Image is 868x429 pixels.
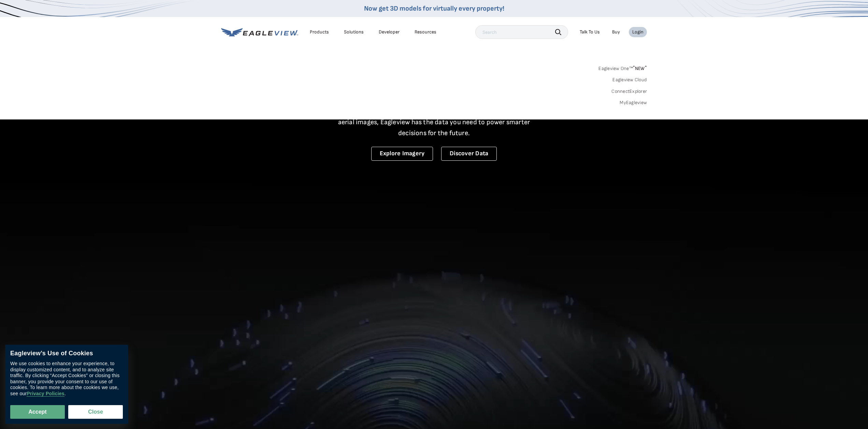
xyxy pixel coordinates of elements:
[441,147,497,161] a: Discover Data
[415,29,436,35] div: Resources
[379,29,400,35] a: Developer
[612,77,647,83] a: Eagleview Cloud
[27,391,64,397] a: Privacy Policies
[330,106,538,139] p: A new era starts here. Built on more than 3.5 billion high-resolution aerial images, Eagleview ha...
[10,361,123,397] div: We use cookies to enhance your experience, to display customized content, and to analyze site tra...
[10,405,65,419] button: Accept
[344,29,364,35] div: Solutions
[371,147,433,161] a: Explore Imagery
[611,88,647,95] a: ConnectExplorer
[364,4,504,13] a: Now get 3D models for virtually every property!
[598,63,647,71] a: Eagleview One™*NEW*
[580,29,600,35] div: Talk To Us
[10,350,123,357] div: Eagleview’s Use of Cookies
[620,100,647,106] a: MyEagleview
[310,29,329,35] div: Products
[475,25,568,39] input: Search
[612,29,620,35] a: Buy
[68,405,123,419] button: Close
[632,29,643,35] div: Login
[633,66,647,71] span: NEW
